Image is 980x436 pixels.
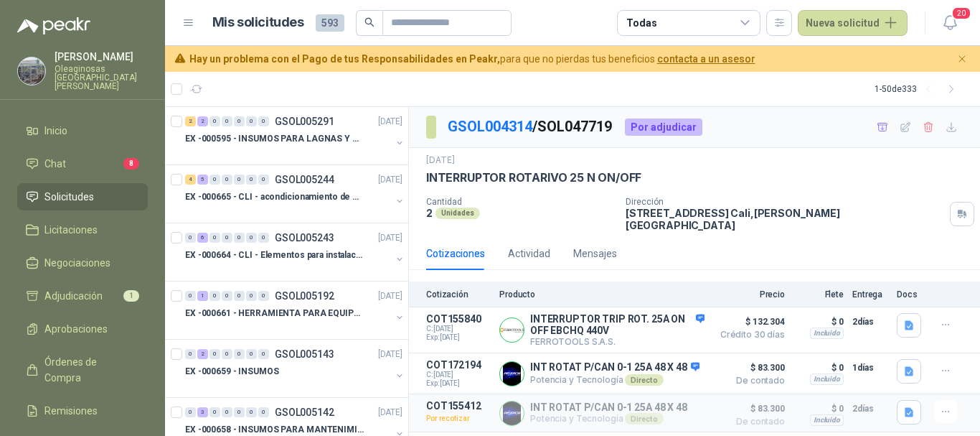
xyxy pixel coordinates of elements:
[185,249,364,262] p: EX -000664 - CLI - Elementos para instalacion de c
[234,233,245,243] div: 0
[793,400,844,417] p: $ 0
[185,132,364,146] p: EX -000595 - INSUMOS PARA LAGNAS Y OFICINAS PLANTA
[44,123,67,139] span: Inicio
[258,349,269,359] div: 0
[530,402,687,413] p: INT ROTAT P/CAN 0-1 25A 48 X 48
[275,175,334,185] p: GSOL005244
[275,349,334,359] p: GSOL005143
[209,175,220,185] div: 0
[951,6,971,20] span: 20
[222,349,232,359] div: 0
[626,15,656,31] div: Todas
[185,407,196,417] div: 0
[275,291,334,301] p: GSOL005192
[234,291,245,301] div: 0
[17,216,148,243] a: Licitaciones
[44,255,110,271] span: Negociaciones
[185,116,196,126] div: 2
[222,175,232,185] div: 0
[258,233,269,243] div: 0
[626,197,944,207] p: Dirección
[55,65,148,91] p: Oleaginosas [GEOGRAPHIC_DATA][PERSON_NAME]
[185,190,364,204] p: EX -000665 - CLI - acondicionamiento de caja para
[44,222,98,238] span: Licitaciones
[185,113,405,159] a: 2 2 0 0 0 0 0 GSOL005291[DATE] EX -000595 - INSUMOS PARA LAGNAS Y OFICINAS PLANTA
[44,288,103,304] span: Adjudicación
[275,233,334,243] p: GSOL005243
[234,349,245,359] div: 0
[500,318,524,342] img: Company Logo
[426,325,491,333] span: C: [DATE]
[953,50,971,68] button: Cerrar
[55,52,148,62] p: [PERSON_NAME]
[185,345,405,391] a: 0 2 0 0 0 0 0 GSOL005143[DATE] EX -000659 - INSUMOS
[426,289,491,300] p: Cotización
[713,359,785,376] span: $ 83.300
[246,349,257,359] div: 0
[852,313,888,330] p: 2 días
[426,400,491,412] p: COT155412
[185,229,405,275] a: 0 6 0 0 0 0 0 GSOL005243[DATE] EX -000664 - CLI - Elementos para instalacion de c
[18,57,45,85] img: Company Logo
[625,374,663,386] div: Directo
[897,289,925,300] p: Docs
[810,328,844,339] div: Incluido
[448,118,532,135] a: GSOL004314
[222,407,232,417] div: 0
[17,17,90,34] img: Logo peakr
[185,291,196,301] div: 0
[426,359,491,371] p: COT172194
[197,349,208,359] div: 2
[209,291,220,301] div: 0
[17,117,148,144] a: Inicio
[573,246,617,261] div: Mensajes
[426,379,491,388] span: Exp: [DATE]
[185,349,196,359] div: 0
[500,402,524,425] img: Company Logo
[222,116,232,126] div: 0
[17,315,148,343] a: Aprobaciones
[246,291,257,301] div: 0
[316,14,344,32] span: 593
[222,291,232,301] div: 0
[222,233,232,243] div: 0
[197,291,208,301] div: 1
[508,246,550,261] div: Actividad
[426,207,433,219] p: 2
[793,313,844,330] p: $ 0
[499,289,705,300] p: Producto
[17,282,148,310] a: Adjudicación1
[626,207,944,231] p: [STREET_ADDRESS] Cali , [PERSON_NAME][GEOGRAPHIC_DATA]
[364,17,374,27] span: search
[197,175,208,185] div: 5
[793,359,844,376] p: $ 0
[246,233,257,243] div: 0
[44,321,108,337] span: Aprobaciones
[258,291,269,301] div: 0
[17,249,148,277] a: Negociaciones
[275,116,334,126] p: GSOL005291
[17,183,148,210] a: Solicitudes
[246,175,257,185] div: 0
[234,175,245,185] div: 0
[426,333,491,342] span: Exp: [DATE]
[185,171,405,217] a: 4 5 0 0 0 0 0 GSOL005244[DATE] EX -000665 - CLI - acondicionamiento de caja para
[426,154,455,167] p: [DATE]
[378,348,402,361] p: [DATE]
[530,336,705,347] p: FERROTOOLS S.A.S.
[426,197,614,207] p: Cantidad
[197,407,208,417] div: 3
[793,289,844,300] p: Flete
[713,417,785,426] span: De contado
[875,78,963,101] div: 1 - 50 de 333
[246,407,257,417] div: 0
[530,313,705,336] p: INTERRUPTOR TRIP ROT. 25A ON OFF EBCHQ 440V
[530,413,687,425] p: Potencia y Tecnología
[197,233,208,243] div: 6
[275,407,334,417] p: GSOL005142
[189,51,755,67] span: para que no pierdas tus beneficios
[209,116,220,126] div: 0
[258,407,269,417] div: 0
[625,119,702,136] div: Por adjudicar
[246,116,257,126] div: 0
